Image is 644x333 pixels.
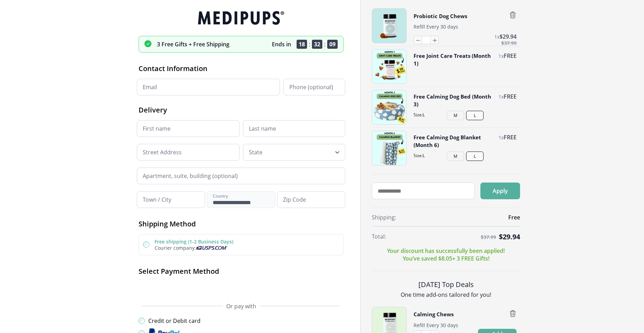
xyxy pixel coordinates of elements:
p: Your discount has successfully been applied! You’ve saved $ 8.05 + 3 FREE Gifts! [387,247,505,262]
button: L [466,111,484,120]
h2: Shipping Method [139,219,344,229]
img: Free Joint Care Treats (Month 1) [372,49,406,84]
iframe: Secure payment button frame [139,281,344,295]
span: Size: L [414,153,517,158]
span: 18 [297,40,307,49]
span: 1 x [498,134,504,141]
span: FREE [504,93,517,100]
span: 32 [312,40,322,49]
button: M [447,152,464,161]
h2: [DATE] Top Deals [372,279,520,289]
span: Free [508,214,520,221]
span: Shipping: [372,214,396,221]
span: 1 x [494,33,500,40]
span: Refill Every 30 days [414,23,458,30]
span: $ 29.94 [499,232,520,241]
p: 3 Free Gifts + Free Shipping [157,40,229,48]
span: 09 [327,40,338,49]
span: $ 29.94 [500,33,517,40]
span: FREE [504,133,517,141]
p: Ends in [272,40,291,48]
button: Probiotic Dog Chews [414,11,467,21]
button: Free Calming Dog Blanket (Month 6) [414,133,495,149]
span: 1 x [498,53,504,59]
span: Contact Information [139,64,207,73]
img: Usps courier company [196,246,228,250]
span: : [309,40,310,48]
span: Or pay with [226,302,256,310]
h2: Select Payment Method [139,266,344,276]
label: Credit or Debit card [148,317,201,325]
button: Free Calming Dog Bed (Month 3) [414,93,495,108]
span: Total: [372,233,386,240]
label: Free shipping (1-2 Business Days) [155,238,233,245]
button: Apply [480,183,520,199]
span: Refill Every 30 days [414,322,458,328]
span: $ 37.99 [481,234,496,240]
span: Size: L [414,112,517,118]
span: Courier company: [155,245,196,251]
button: Free Joint Care Treats (Month 1) [414,52,495,67]
span: Delivery [139,105,167,115]
p: One time add-ons tailored for you! [372,291,520,299]
span: : [324,40,325,48]
img: Free Calming Dog Bed (Month 3) [372,90,406,124]
button: Calming Chews [414,310,454,319]
button: L [466,152,484,161]
button: M [447,111,464,120]
span: FREE [504,52,517,60]
span: $ 37.99 [501,40,517,46]
span: 1 x [498,93,504,100]
img: Free Calming Dog Blanket (Month 6) [372,131,406,165]
img: Probiotic Dog Chews [372,9,406,43]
